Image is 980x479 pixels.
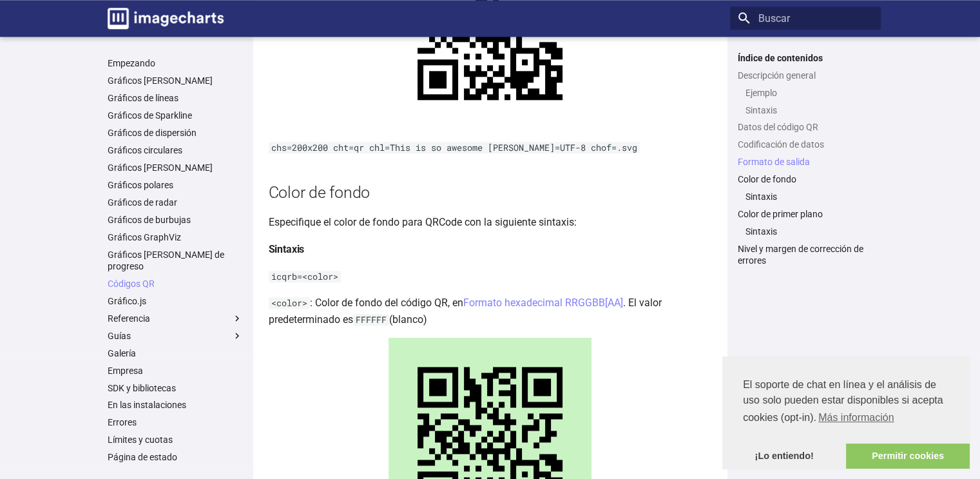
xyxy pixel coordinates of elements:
font: Gráficos [PERSON_NAME] de progreso [108,249,224,271]
font: Gráfico.js [108,296,146,306]
a: Gráficos de radar [108,197,243,208]
a: Color de primer plano [738,208,873,220]
a: Obtenga más información sobre las cookies [816,408,896,427]
font: Página de estado [108,452,177,462]
a: permitir cookies [846,444,970,469]
a: Gráficos de Sparkline [108,110,243,121]
font: Sintaxis [745,191,777,202]
font: Códigos QR [108,279,155,289]
font: Sintaxis [745,105,777,115]
font: Más información [818,412,894,423]
a: Sintaxis [745,104,873,116]
font: Codificación de datos [738,139,824,150]
font: Formato de salida [738,157,810,167]
font: Sintaxis [745,226,777,237]
font: Errores [108,417,137,427]
font: Color de fondo [738,174,796,184]
font: El soporte de chat en línea y el análisis de uso solo pueden estar disponibles si acepta cookies ... [743,379,943,423]
font: Especifique el color de fondo para QRCode con la siguiente sintaxis: [269,216,577,228]
font: Gráficos [PERSON_NAME] [108,162,213,173]
font: Gráficos de líneas [108,93,178,103]
font: ¡Lo entiendo! [754,451,813,461]
a: Sintaxis [745,226,873,237]
font: Galería [108,348,136,358]
font: Gráficos de burbujas [108,215,191,225]
a: Límites y cuotas [108,434,243,445]
font: . El valor predeterminado es [269,297,662,326]
a: Formato de salida [738,156,873,168]
a: Gráficos de dispersión [108,127,243,139]
a: Gráficos polares [108,179,243,191]
font: Límites y cuotas [108,435,173,445]
font: Datos del código QR [738,122,818,132]
a: Documentación de gráficos de imágenes [102,3,229,34]
font: Gráficos polares [108,180,173,190]
a: Gráficos de burbujas [108,214,243,226]
a: descartar mensaje de cookie [722,444,846,469]
a: Página de estado [108,451,243,463]
font: Ejemplo [745,88,777,98]
a: SDK y bibliotecas [108,382,243,394]
code: icqrb=<color> [269,271,341,282]
font: Nivel y margen de corrección de errores [738,244,863,266]
nav: Color de fondo [738,191,873,202]
a: Empezando [108,57,243,69]
a: Datos del código QR [738,121,873,133]
a: Errores [108,416,243,428]
font: Sintaxis [269,243,305,255]
font: Permitir cookies [872,451,944,461]
font: Color de fondo [269,183,370,202]
a: Gráficos circulares [108,144,243,156]
a: Formato hexadecimal RRGGBB[AA] [463,297,623,309]
font: Empresa [108,366,143,376]
font: Empezando [108,58,155,68]
a: Gráficos GraphViz [108,231,243,243]
font: Gráficos de Sparkline [108,110,192,121]
a: Nivel y margen de corrección de errores [738,243,873,266]
font: Guías [108,331,131,341]
a: En las instalaciones [108,399,243,411]
code: <color> [269,297,310,309]
font: Color de primer plano [738,209,823,219]
font: Gráficos de radar [108,197,177,208]
nav: Índice de contenidos [730,52,881,267]
a: Gráficos [PERSON_NAME] [108,75,243,86]
a: Sintaxis [745,191,873,202]
font: Índice de contenidos [738,53,823,63]
nav: Descripción general [738,87,873,116]
font: Gráficos [PERSON_NAME] [108,75,213,86]
a: Galería [108,347,243,359]
a: Empresa [108,365,243,376]
a: Color de fondo [738,173,873,185]
a: Gráficos [PERSON_NAME] [108,162,243,173]
font: Gráficos de dispersión [108,128,197,138]
code: FFFFFF [353,314,389,326]
font: Referencia [108,313,150,324]
a: Codificación de datos [738,139,873,150]
a: Gráficos [PERSON_NAME] de progreso [108,249,243,272]
font: : Color de fondo del código QR, en [310,297,463,309]
a: Códigos QR [108,278,243,289]
font: Descripción general [738,70,816,81]
a: Gráfico.js [108,295,243,307]
font: Gráficos circulares [108,145,182,155]
font: SDK y bibliotecas [108,383,176,393]
a: Descripción general [738,70,873,81]
input: Buscar [730,6,881,30]
a: Gráficos de líneas [108,92,243,104]
font: Gráficos GraphViz [108,232,181,242]
img: logotipo [108,8,224,29]
nav: Color de primer plano [738,226,873,237]
div: cookieconsent [722,357,970,469]
font: En las instalaciones [108,400,186,410]
code: chs=200x200 cht=qr chl=This is so awesome [PERSON_NAME]=UTF-8 chof=.svg [269,142,640,153]
font: (blanco) [389,313,427,326]
a: Ejemplo [745,87,873,99]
